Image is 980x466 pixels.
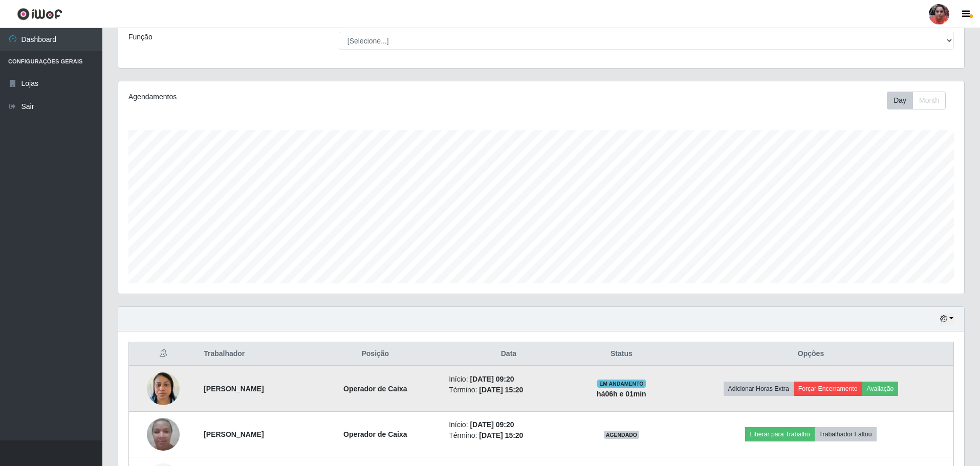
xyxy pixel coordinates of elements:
[794,382,862,396] button: Forçar Encerramento
[343,430,407,438] strong: Operador de Caixa
[575,342,668,366] th: Status
[198,342,308,366] th: Trabalhador
[815,427,877,441] button: Trabalhador Faltou
[668,342,953,366] th: Opções
[604,431,640,439] span: AGENDADO
[479,386,523,394] time: [DATE] 15:20
[887,92,954,109] div: Toolbar with button groups
[912,92,946,109] button: Month
[128,92,464,102] div: Agendamentos
[479,431,523,439] time: [DATE] 15:20
[887,92,913,109] button: Day
[862,382,899,396] button: Avaliação
[724,382,794,396] button: Adicionar Horas Extra
[597,380,646,388] span: EM ANDAMENTO
[17,8,62,20] img: CoreUI Logo
[308,342,443,366] th: Posição
[887,92,946,109] div: First group
[449,419,568,430] li: Início:
[449,374,568,385] li: Início:
[147,367,180,410] img: 1754146149925.jpeg
[745,427,814,441] button: Liberar para Trabalho
[443,342,574,366] th: Data
[470,375,514,383] time: [DATE] 09:20
[449,430,568,441] li: Término:
[147,412,180,456] img: 1731367305353.jpeg
[204,430,264,438] strong: [PERSON_NAME]
[204,385,264,393] strong: [PERSON_NAME]
[449,385,568,395] li: Término:
[470,420,514,429] time: [DATE] 09:20
[343,385,407,393] strong: Operador de Caixa
[597,390,646,398] strong: há 06 h e 01 min
[128,32,153,42] label: Função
